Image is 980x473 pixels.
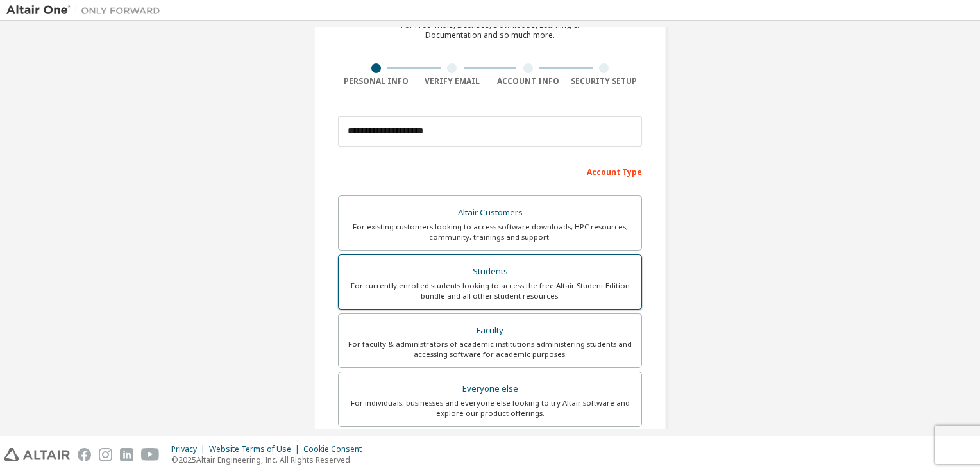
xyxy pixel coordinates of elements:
[346,222,634,242] div: For existing customers looking to access software downloads, HPC resources, community, trainings ...
[346,398,634,419] div: For individuals, businesses and everyone else looking to try Altair software and explore our prod...
[346,322,634,340] div: Faculty
[171,444,209,454] div: Privacy
[346,380,634,398] div: Everyone else
[303,444,369,454] div: Cookie Consent
[6,4,167,17] img: Altair One
[346,263,634,281] div: Students
[346,339,634,360] div: For faculty & administrators of academic institutions administering students and accessing softwa...
[490,76,566,87] div: Account Info
[414,76,491,87] div: Verify Email
[99,448,112,461] img: instagram.svg
[566,76,643,87] div: Security Setup
[4,448,70,461] img: altair_logo.svg
[78,448,91,461] img: facebook.svg
[401,20,579,40] div: For Free Trials, Licenses, Downloads, Learning & Documentation and so much more.
[338,76,414,87] div: Personal Info
[209,444,303,454] div: Website Terms of Use
[346,204,634,222] div: Altair Customers
[141,448,160,461] img: youtube.svg
[120,448,133,461] img: linkedin.svg
[171,454,369,465] p: © 2025 Altair Engineering, Inc. All Rights Reserved.
[346,281,634,301] div: For currently enrolled students looking to access the free Altair Student Edition bundle and all ...
[338,161,642,181] div: Account Type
